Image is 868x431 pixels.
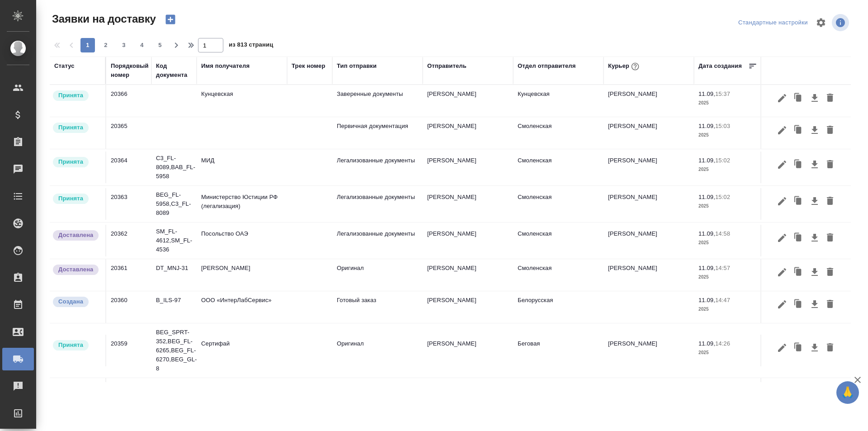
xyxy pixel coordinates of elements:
[151,149,197,185] td: C3_FL-8089,BAB_FL-5958
[153,41,167,50] span: 5
[604,378,694,410] td: [PERSON_NAME]
[774,264,790,281] button: Редактировать
[106,188,151,220] td: 20363
[52,156,101,168] div: Курьер назначен
[715,340,730,347] p: 14:26
[106,291,151,323] td: 20360
[423,259,513,291] td: [PERSON_NAME]
[604,188,694,220] td: [PERSON_NAME]
[332,188,423,220] td: Легализованные документы
[117,41,131,50] span: 3
[698,297,715,303] p: 11.09,
[156,62,192,80] div: Код документа
[822,264,838,281] button: Удалить
[698,202,757,211] p: 2025
[54,62,75,71] div: Статус
[698,230,715,237] p: 11.09,
[698,90,715,97] p: 11.09,
[604,259,694,291] td: [PERSON_NAME]
[774,193,790,210] button: Редактировать
[836,381,859,404] button: 🙏
[774,122,790,139] button: Редактировать
[807,90,822,107] button: Скачать
[604,152,694,183] td: [PERSON_NAME]
[52,296,101,308] div: Новая заявка, еще не передана в работу
[106,259,151,291] td: 20361
[604,225,694,256] td: [PERSON_NAME]
[153,38,167,52] button: 5
[337,62,377,71] div: Тип отправки
[715,123,730,129] p: 15:03
[698,238,757,247] p: 2025
[790,339,807,356] button: Клонировать
[52,264,101,276] div: Документы доставлены, фактическая дата доставки проставиться автоматически
[423,117,513,149] td: [PERSON_NAME]
[197,188,287,220] td: Министерство Юстиции РФ (легализация)
[513,188,604,220] td: Смоленская
[715,90,730,97] p: 15:37
[332,378,423,410] td: Заверенные документы
[106,85,151,117] td: 20366
[790,156,807,173] button: Клонировать
[513,259,604,291] td: Смоленская
[822,156,838,173] button: Удалить
[50,12,156,26] span: Заявки на доставку
[58,91,83,100] p: Принята
[151,323,197,378] td: BEG_SPRT-352,BEG_FL-6265,BEG_FL-6270,BEG_GL-8
[832,14,851,31] span: Посмотреть информацию
[58,341,83,350] p: Принята
[58,265,93,274] p: Доставлена
[822,339,838,356] button: Удалить
[513,117,604,149] td: Смоленская
[151,259,197,291] td: DT_MNJ-31
[58,297,83,306] p: Создана
[807,156,822,173] button: Скачать
[822,193,838,210] button: Удалить
[423,291,513,323] td: [PERSON_NAME]
[332,259,423,291] td: Оригинал
[807,122,822,139] button: Скачать
[52,193,101,205] div: Курьер назначен
[604,335,694,366] td: [PERSON_NAME]
[135,38,149,52] button: 4
[774,229,790,246] button: Редактировать
[790,90,807,107] button: Клонировать
[229,39,273,52] span: из 813 страниц
[106,378,151,410] td: 20358
[292,62,325,71] div: Трек номер
[513,85,604,117] td: Кунцевская
[197,85,287,117] td: Кунцевская
[160,12,181,27] button: Создать
[52,90,101,102] div: Курьер назначен
[715,265,730,271] p: 14:57
[790,193,807,210] button: Клонировать
[52,339,101,351] div: Курьер назначен
[840,383,855,402] span: 🙏
[698,62,742,71] div: Дата создания
[197,152,287,183] td: МИД
[807,339,822,356] button: Скачать
[99,41,113,50] span: 2
[58,157,83,166] p: Принята
[117,38,131,52] button: 3
[111,62,149,80] div: Порядковый номер
[58,231,93,240] p: Доставлена
[151,378,197,410] td: T_EL-549
[807,296,822,313] button: Скачать
[197,291,287,323] td: ООО «ИнтерЛабСервис»
[106,117,151,149] td: 20365
[774,339,790,356] button: Редактировать
[99,38,113,52] button: 2
[513,152,604,183] td: Смоленская
[513,335,604,366] td: Беговая
[52,122,101,134] div: Курьер назначен
[332,225,423,256] td: Легализованные документы
[698,131,757,140] p: 2025
[698,99,757,108] p: 2025
[423,85,513,117] td: [PERSON_NAME]
[715,194,730,200] p: 15:02
[774,296,790,313] button: Редактировать
[106,225,151,256] td: 20362
[698,305,757,314] p: 2025
[135,41,149,50] span: 4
